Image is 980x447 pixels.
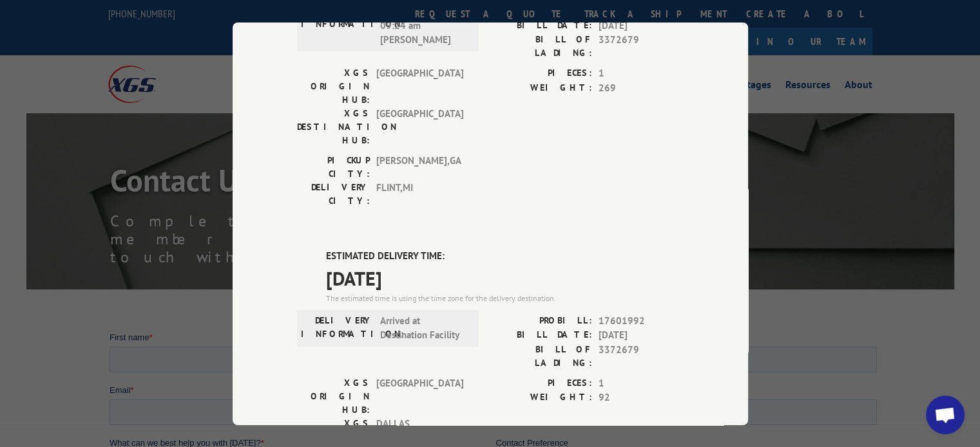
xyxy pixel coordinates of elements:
label: XGS ORIGIN HUB: [297,66,370,107]
span: 3372679 [599,342,684,369]
label: ESTIMATED DELIVERY TIME: [326,249,684,264]
label: PIECES: [490,66,592,81]
span: Contact Preference [387,107,459,116]
span: 92 [599,390,684,405]
span: [DATE] 09:24 am [PERSON_NAME] [380,4,467,48]
span: Arrived at Destination Facility [380,313,467,342]
label: PIECES: [490,376,592,390]
label: XGS ORIGIN HUB: [297,376,370,416]
span: [GEOGRAPHIC_DATA] [376,66,463,107]
label: DELIVERY CITY: [297,181,370,208]
label: BILL OF LADING: [490,33,592,60]
span: FLINT , MI [376,181,463,208]
label: DELIVERY INFORMATION: [301,313,374,342]
span: [DATE] [326,263,684,292]
span: [PERSON_NAME] , GA [376,154,463,181]
label: PROBILL: [490,313,592,328]
div: The estimated time is using the time zone for the delivery destination. [326,292,684,304]
label: XGS DESTINATION HUB: [297,107,370,147]
span: 17601992 [599,313,684,328]
input: Contact by Email [390,127,398,135]
span: 1 [599,66,684,81]
label: BILL DATE: [490,18,592,33]
span: Last name [387,1,426,11]
span: [DATE] [599,328,684,343]
span: [GEOGRAPHIC_DATA] [376,376,463,416]
label: PICKUP CITY: [297,154,370,181]
span: Contact by Phone [401,145,468,154]
input: Contact by Phone [390,144,398,152]
label: BILL DATE: [490,328,592,343]
span: [GEOGRAPHIC_DATA] [376,107,463,147]
label: DELIVERY INFORMATION: [301,4,374,48]
span: 1 [599,376,684,390]
span: Contact by Email [401,127,465,137]
span: [DATE] [599,18,684,33]
span: Phone number [387,54,441,64]
span: 3372679 [599,33,684,60]
label: WEIGHT: [490,80,592,95]
div: Open chat [926,396,965,434]
label: WEIGHT: [490,390,592,405]
span: 269 [599,80,684,95]
label: BILL OF LADING: [490,342,592,369]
